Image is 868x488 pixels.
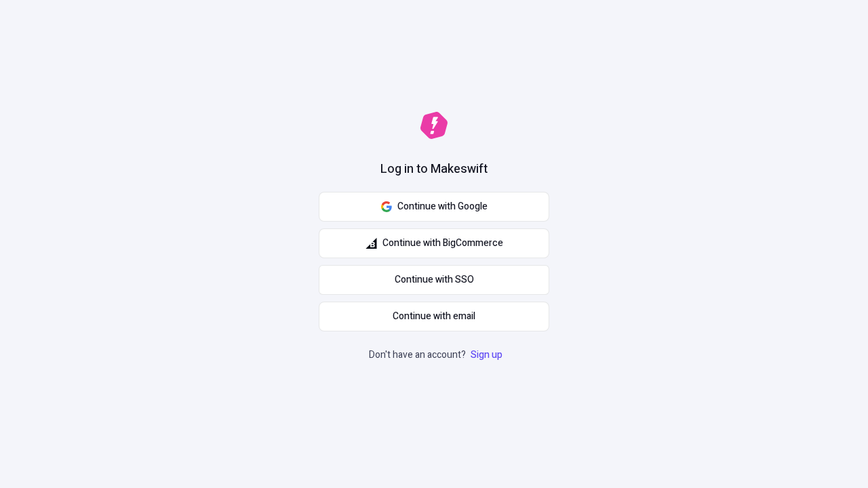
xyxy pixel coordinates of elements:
p: Don't have an account? [369,348,505,363]
a: Sign up [468,348,505,362]
span: Continue with Google [397,199,488,214]
a: Continue with SSO [319,265,549,295]
span: Continue with email [393,309,475,324]
button: Continue with BigCommerce [319,228,549,258]
h1: Log in to Makeswift [380,161,488,178]
button: Continue with email [319,302,549,331]
button: Continue with Google [319,192,549,222]
span: Continue with BigCommerce [382,236,503,251]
